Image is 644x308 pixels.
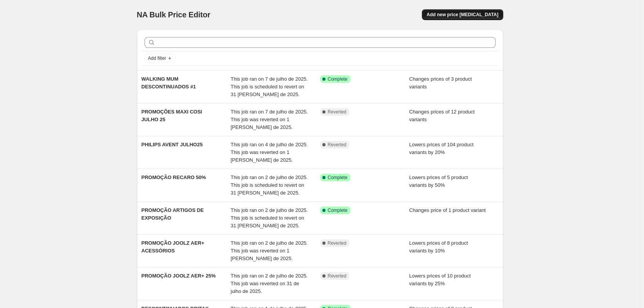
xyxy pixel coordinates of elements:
[328,240,347,246] span: Reverted
[137,10,211,19] span: NA Bulk Price Editor
[231,240,308,261] span: This job ran on 2 de julho de 2025. This job was reverted on 1 [PERSON_NAME] de 2025.
[409,76,472,90] span: Changes prices of 3 product variants
[231,207,308,228] span: This job ran on 2 de julho de 2025. This job is scheduled to revert on 31 [PERSON_NAME] de 2025.
[145,54,175,63] button: Add filter
[148,55,166,61] span: Add filter
[409,174,468,188] span: Lowers prices of 5 product variants by 50%
[231,142,308,163] span: This job ran on 4 de julho de 2025. This job was reverted on 1 [PERSON_NAME] de 2025.
[328,273,347,279] span: Reverted
[142,273,216,279] span: PROMOÇÃO JOOLZ AER+ 25%
[427,12,498,18] span: Add new price [MEDICAL_DATA]
[231,76,308,97] span: This job ran on 7 de julho de 2025. This job is scheduled to revert on 31 [PERSON_NAME] de 2025.
[142,207,204,221] span: PROMOÇÃO ARTIGOS DE EXPOSIÇÃO
[409,109,475,122] span: Changes prices of 12 product variants
[142,174,206,180] span: PROMOÇÃO RECARO 50%
[328,76,347,82] span: Complete
[231,273,308,294] span: This job ran on 2 de julho de 2025. This job was reverted on 31 de julho de 2025.
[231,174,308,196] span: This job ran on 2 de julho de 2025. This job is scheduled to revert on 31 [PERSON_NAME] de 2025.
[422,9,503,20] button: Add new price [MEDICAL_DATA]
[142,109,202,122] span: PROMOÇÕES MAXI COSI JULHO 25
[328,142,347,148] span: Reverted
[142,142,203,147] span: PHILIPS AVENT JULHO25
[231,109,308,130] span: This job ran on 7 de julho de 2025. This job was reverted on 1 [PERSON_NAME] de 2025.
[409,142,474,155] span: Lowers prices of 104 product variants by 20%
[328,207,347,213] span: Complete
[328,109,347,115] span: Reverted
[409,240,468,254] span: Lowers prices of 8 product variants by 10%
[409,273,471,286] span: Lowers prices of 10 product variants by 25%
[328,174,347,181] span: Complete
[142,240,204,254] span: PROMOÇÃO JOOLZ AER+ ACESSÓRIOS
[142,76,196,90] span: WALKING MUM DESCONTINUADOS #1
[409,207,486,213] span: Changes price of 1 product variant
